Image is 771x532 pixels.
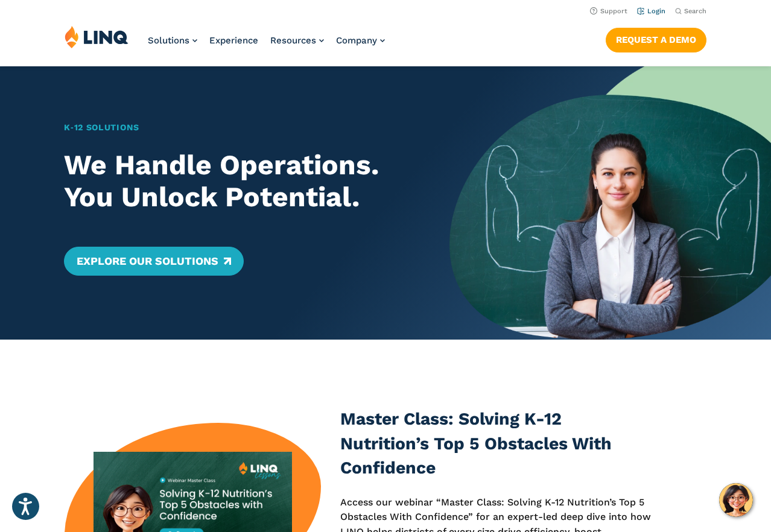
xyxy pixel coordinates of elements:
a: Company [336,35,385,46]
nav: Button Navigation [606,25,706,52]
a: Solutions [148,35,197,46]
a: Explore Our Solutions [64,247,243,276]
a: Experience [209,35,258,46]
span: Company [336,35,377,46]
img: LINQ | K‑12 Software [65,25,128,48]
button: Hello, have a question? Let’s chat. [719,483,753,517]
a: Support [590,7,627,15]
a: Resources [270,35,324,46]
button: Open Search Bar [675,7,706,16]
nav: Primary Navigation [148,25,385,65]
h2: We Handle Operations. You Unlock Potential. [64,149,418,213]
h1: K‑12 Solutions [64,121,418,134]
a: Login [637,7,665,15]
img: Home Banner [449,66,771,340]
a: Request a Demo [606,28,706,52]
span: Solutions [148,35,189,46]
h3: Master Class: Solving K-12 Nutrition’s Top 5 Obstacles With Confidence [340,407,652,480]
span: Search [684,7,706,15]
span: Resources [270,35,316,46]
